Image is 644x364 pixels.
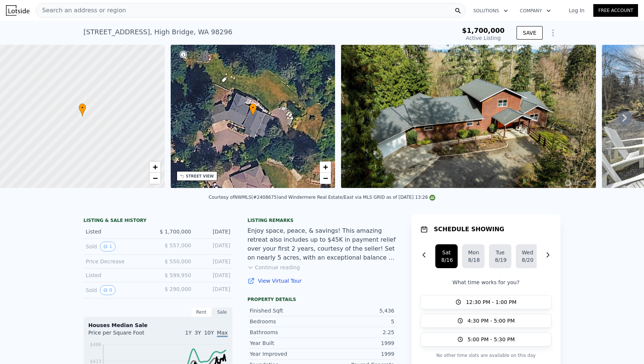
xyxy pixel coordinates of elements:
[250,339,322,347] div: Year Built
[149,161,161,173] a: Zoom in
[320,173,331,184] a: Zoom out
[197,258,230,265] div: [DATE]
[249,103,257,116] div: •
[593,4,638,17] a: Free Account
[250,307,322,314] div: Finished Sqft
[83,27,232,37] div: [STREET_ADDRESS] , High Bridge , WA 98296
[468,336,515,343] span: 5:00 PM - 5:30 PM
[420,332,552,346] button: 5:00 PM - 5:30 PM
[6,5,29,16] img: Lotside
[441,256,452,264] div: 8/16
[197,228,230,235] div: [DATE]
[322,307,394,314] div: 5,436
[86,242,152,251] div: Sold
[249,104,257,111] span: •
[86,258,152,265] div: Price Decrease
[468,256,479,264] div: 8/18
[165,286,191,292] span: $ 290,000
[468,249,479,256] div: Mon
[320,161,331,173] a: Zoom in
[250,350,322,358] div: Year Improved
[434,225,504,234] h1: SCHEDULE SHOWING
[186,173,214,179] div: STREET VIEW
[420,295,552,309] button: 12:30 PM - 1:00 PM
[420,279,552,286] p: What time works for you?
[323,162,328,172] span: +
[152,162,157,172] span: +
[247,277,397,285] a: View Virtual Tour
[185,330,192,336] span: 1Y
[165,242,191,248] span: $ 557,000
[522,256,532,264] div: 8/20
[522,249,532,256] div: Wed
[197,242,230,251] div: [DATE]
[88,329,158,341] div: Price per Square Foot
[88,321,228,329] div: Houses Median Sale
[86,272,152,279] div: Listed
[429,195,435,201] img: NWMLS Logo
[322,318,394,325] div: 5
[435,244,458,268] button: Sat8/16
[495,256,505,264] div: 8/19
[420,314,552,328] button: 4:30 PM - 5:00 PM
[197,285,230,295] div: [DATE]
[165,258,191,264] span: $ 550,000
[467,4,514,18] button: Solutions
[247,226,397,262] div: Enjoy space, peace, & savings! This amazing retreat also includes up to $45K in payment relief ov...
[247,296,397,302] div: Property details
[322,329,394,336] div: 2.25
[250,329,322,336] div: Bathrooms
[441,249,452,256] div: Sat
[420,351,552,360] p: No other time slots are available on this day
[250,318,322,325] div: Bedrooms
[195,330,201,336] span: 3Y
[217,330,228,337] span: Max
[489,244,511,268] button: Tue8/19
[160,229,191,235] span: $ 1,700,000
[495,249,505,256] div: Tue
[79,103,86,116] div: •
[546,25,561,40] button: Show Options
[323,173,328,183] span: −
[100,242,116,251] button: View historical data
[36,6,126,15] span: Search an address or region
[514,4,557,18] button: Company
[212,307,233,317] div: Sale
[83,217,233,225] div: LISTING & SALE HISTORY
[152,173,157,183] span: −
[516,244,538,268] button: Wed8/20
[468,317,515,324] span: 4:30 PM - 5:00 PM
[86,285,152,295] div: Sold
[247,217,397,223] div: Listing remarks
[79,104,86,111] span: •
[149,173,161,184] a: Zoom out
[90,359,101,364] tspan: $413
[165,272,191,278] span: $ 599,950
[462,26,505,34] span: $1,700,000
[209,195,436,200] div: Courtesy of NWMLS (#2408675) and Windermere Real Estate/East via MLS GRID as of [DATE] 13:26
[517,26,543,40] button: SAVE
[560,7,593,14] a: Log In
[466,35,501,41] span: Active Listing
[462,244,484,268] button: Mon8/18
[86,228,152,235] div: Listed
[341,45,596,188] img: Sale: 167173510 Parcel: 103939291
[197,272,230,279] div: [DATE]
[247,264,300,271] button: Continue reading
[322,350,394,358] div: 1999
[191,307,212,317] div: Rent
[322,339,394,347] div: 1999
[204,330,214,336] span: 10Y
[90,342,101,347] tspan: $486
[466,298,517,306] span: 12:30 PM - 1:00 PM
[100,285,116,295] button: View historical data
